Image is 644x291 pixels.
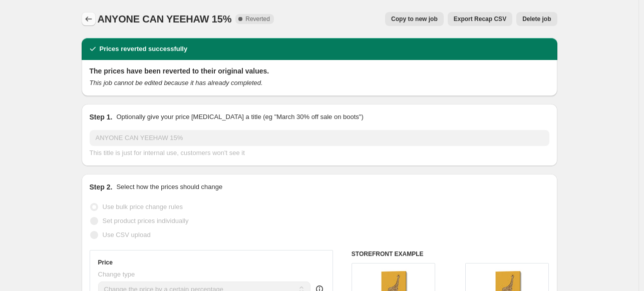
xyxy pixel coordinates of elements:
span: Change type [98,270,135,278]
span: Delete job [522,15,551,23]
h6: STOREFRONT EXAMPLE [352,250,549,258]
button: Export Recap CSV [448,12,512,26]
span: Use bulk price change rules [103,203,183,210]
span: This title is just for internal use, customers won't see it [90,149,245,156]
span: ANYONE CAN YEEHAW 15% [98,13,232,24]
button: Delete job [516,12,557,26]
span: Use CSV upload [103,231,151,238]
i: This job cannot be edited because it has already completed. [90,79,263,86]
p: Optionally give your price [MEDICAL_DATA] a title (eg "March 30% off sale on boots") [116,112,363,122]
span: Set product prices individually [103,217,189,224]
input: 30% off holiday sale [90,130,549,146]
p: Select how the prices should change [116,182,222,192]
button: Price change jobs [82,12,96,26]
h2: The prices have been reverted to their original values. [90,66,549,76]
h3: Price [98,258,113,266]
span: Reverted [245,15,270,23]
h2: Step 2. [90,182,113,192]
h2: Step 1. [90,112,113,122]
h2: Prices reverted successfully [100,44,188,54]
button: Copy to new job [385,12,444,26]
span: Copy to new job [391,15,438,23]
span: Export Recap CSV [454,15,506,23]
